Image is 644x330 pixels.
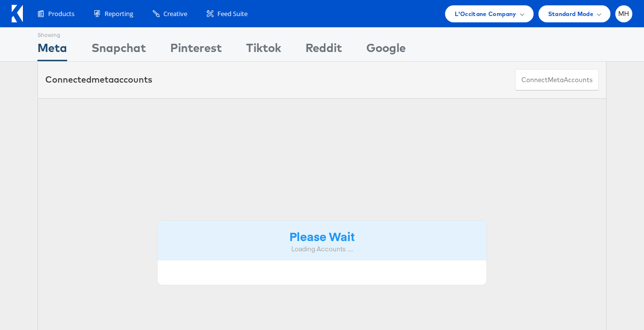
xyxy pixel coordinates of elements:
span: meta [91,74,114,85]
span: Reporting [105,9,133,18]
span: Standard Mode [548,9,593,19]
div: Google [366,39,406,61]
div: Connected accounts [45,73,152,86]
div: Reddit [305,39,342,61]
span: L'Occitane Company [455,9,516,19]
div: Snapchat [91,39,146,61]
button: ConnectmetaAccounts [515,69,599,91]
span: Products [48,9,74,18]
div: Showing [37,28,67,39]
div: Tiktok [246,39,281,61]
span: MH [618,11,629,17]
span: Creative [163,9,187,18]
div: Loading Accounts .... [165,244,479,254]
div: Pinterest [170,39,222,61]
span: meta [548,75,564,85]
div: Meta [37,39,67,61]
span: Feed Suite [217,9,248,18]
strong: Please Wait [289,228,355,244]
